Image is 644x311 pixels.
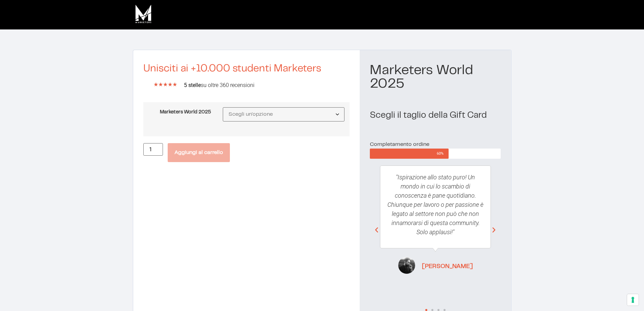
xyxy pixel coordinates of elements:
img: Antonio Leone [398,257,415,274]
i: ★ [168,81,172,89]
span: Go to slide 4 [444,309,446,311]
h1: Marketers World 2025 [370,64,501,91]
i: ★ [153,81,158,89]
span: Go to slide 2 [431,309,433,311]
span: 60% [437,149,449,159]
span: Go to slide 3 [437,309,439,311]
h2: Unisciti ai +10.000 studenti Marketers [143,64,350,74]
span: [PERSON_NAME] [422,262,473,271]
b: 5 stelle [184,82,201,88]
p: "Ispirazione allo stato puro! Un mondo in cui lo scambio di conoscenza è pane quotidiano. Chiunqu... [387,173,484,237]
input: Quantità prodotto [143,143,163,156]
div: Next slide [491,227,497,234]
div: Previous slide [373,227,380,234]
span: Go to slide 1 [425,309,427,311]
button: Aggiungi al carrello [168,143,230,162]
div: 5/5 [153,81,177,89]
h2: su oltre 360 recensioni [184,83,350,88]
i: ★ [158,81,163,89]
div: 1 / 4 [373,159,498,301]
label: Marketers World 2025 [155,110,211,114]
i: ★ [172,81,177,89]
span: Completamento ordine [370,142,429,147]
button: Le tue preferenze relative al consenso per le tecnologie di tracciamento [627,294,639,306]
h2: Scegli il taglio della Gift Card [370,111,501,120]
i: ★ [163,81,168,89]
